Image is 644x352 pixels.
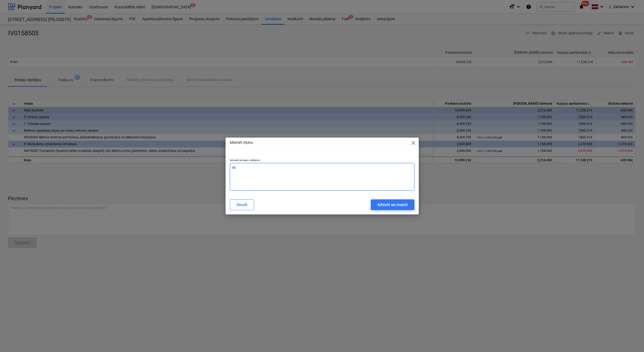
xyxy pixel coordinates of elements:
[617,326,644,352] iframe: Chat Widget
[371,199,414,210] button: Arhivēt un mainīt
[377,201,408,208] div: Arhivēt un mainīt
[230,199,254,210] button: Atcelt
[230,140,253,145] p: Mainiet rēķinu
[237,201,247,208] div: Atcelt
[230,158,414,163] p: Iemesls izmaiņu veikšanai
[230,163,414,191] textarea: dub
[410,140,417,146] span: close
